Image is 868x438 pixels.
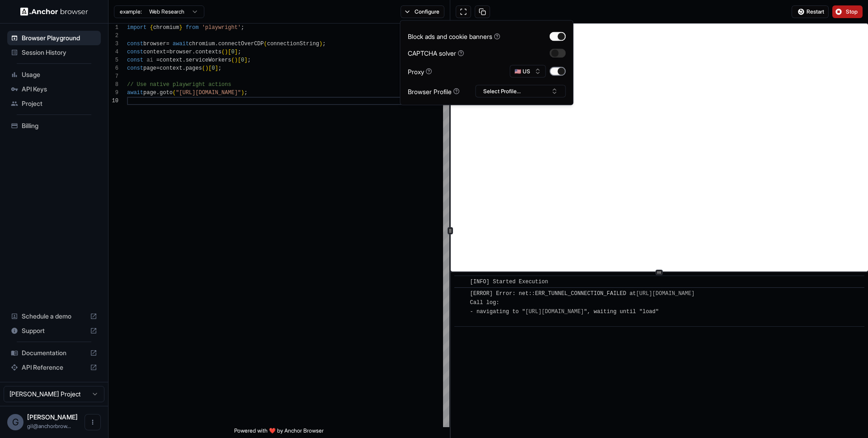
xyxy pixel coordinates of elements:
[156,57,160,63] span: =
[22,85,97,94] span: API Keys
[127,24,146,31] span: import
[186,24,199,31] span: from
[85,414,101,430] button: Open menu
[235,49,238,55] span: ]
[401,5,444,18] button: Configure
[166,49,169,55] span: =
[186,65,202,71] span: pages
[408,67,432,76] div: Proxy
[456,5,471,18] button: Open in full screen
[186,57,231,63] span: serviceWorkers
[22,33,97,43] span: Browser Playground
[160,57,182,63] span: context
[408,32,500,41] div: Block ads and cookie banners
[459,277,463,286] span: ​
[153,24,179,31] span: chromium
[238,57,241,63] span: [
[470,279,548,285] span: [INFO] Started Execution
[127,49,143,55] span: const
[218,41,264,47] span: connectOverCDP
[248,57,251,63] span: ;
[120,8,142,15] span: example:
[235,57,238,63] span: )
[108,89,118,97] div: 9
[408,86,460,96] div: Browser Profile
[234,427,324,438] span: Powered with ❤️ by Anchor Browser
[150,24,153,31] span: {
[231,57,234,63] span: (
[156,90,160,96] span: .
[7,82,101,96] div: API Keys
[244,90,247,96] span: ;
[127,90,143,96] span: await
[195,49,222,55] span: contexts
[215,41,218,47] span: .
[241,90,244,96] span: )
[22,48,97,57] span: Session History
[238,49,241,55] span: ;
[7,45,101,60] div: Session History
[108,64,118,72] div: 6
[636,290,695,297] a: [URL][DOMAIN_NAME]
[22,312,86,321] span: Schedule a demo
[7,346,101,360] div: Documentation
[22,348,86,357] span: Documentation
[228,49,231,55] span: [
[108,40,118,48] div: 3
[108,56,118,64] div: 5
[807,8,824,15] span: Restart
[143,65,156,71] span: page
[510,65,546,78] button: 🇺🇸 US
[202,65,205,71] span: (
[192,49,195,55] span: .
[205,65,208,71] span: )
[127,81,231,88] span: // Use native playwright actions
[166,41,169,47] span: =
[222,49,225,55] span: (
[22,99,97,108] span: Project
[215,65,218,71] span: ]
[225,49,228,55] span: )
[127,41,143,47] span: const
[189,41,215,47] span: chromium
[146,57,153,63] span: ai
[127,65,143,71] span: const
[7,96,101,111] div: Project
[218,65,222,71] span: ;
[173,41,189,47] span: await
[108,48,118,56] div: 4
[127,57,143,63] span: const
[202,24,241,31] span: 'playwright'
[7,67,101,82] div: Usage
[470,290,695,324] span: [ERROR] Error: net::ERR_TUNNEL_CONNECTION_FAILED at Call log: - navigating to " ", waiting until ...
[208,65,212,71] span: [
[7,360,101,375] div: API Reference
[176,90,241,96] span: "[URL][DOMAIN_NAME]"
[231,49,234,55] span: 0
[160,90,173,96] span: goto
[179,24,182,31] span: }
[475,5,490,18] button: Copy session ID
[27,413,78,421] span: Gil Dankner
[143,90,156,96] span: page
[108,24,118,32] div: 1
[170,49,192,55] span: browser
[108,81,118,89] div: 8
[108,72,118,81] div: 7
[20,7,88,16] img: Anchor Logo
[156,65,160,71] span: =
[160,65,182,71] span: context
[22,363,86,372] span: API Reference
[27,423,71,429] span: gil@anchorbrowser.io
[22,70,97,79] span: Usage
[267,41,319,47] span: connectionString
[7,309,101,324] div: Schedule a demo
[459,289,463,298] span: ​
[7,119,101,133] div: Billing
[22,121,97,130] span: Billing
[244,57,247,63] span: ]
[7,414,24,430] div: G
[143,49,166,55] span: context
[792,5,829,18] button: Restart
[408,48,464,58] div: CAPTCHA solver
